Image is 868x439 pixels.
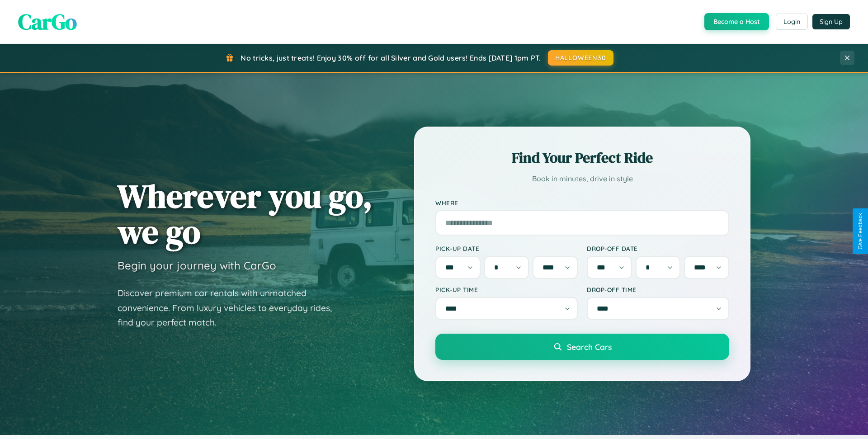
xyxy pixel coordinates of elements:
[435,245,578,252] label: Pick-up Date
[435,172,729,185] p: Book in minutes, drive in style
[776,14,808,30] button: Login
[18,7,77,37] span: CarGo
[857,213,863,250] div: Give Feedback
[548,50,613,66] button: HALLOWEEN30
[567,342,612,352] span: Search Cars
[587,286,729,293] label: Drop-off Time
[118,286,344,330] p: Discover premium car rentals with unmatched convenience. From luxury vehicles to everyday rides, ...
[435,286,578,293] label: Pick-up Time
[241,53,541,62] span: No tricks, just treats! Enjoy 30% off for all Silver and Gold users! Ends [DATE] 1pm PT.
[435,148,729,168] h2: Find Your Perfect Ride
[435,334,729,360] button: Search Cars
[587,245,729,252] label: Drop-off Date
[812,14,850,29] button: Sign Up
[118,259,276,272] h3: Begin your journey with CarGo
[704,13,769,30] button: Become a Host
[118,178,373,250] h1: Wherever you go, we go
[435,199,729,207] label: Where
